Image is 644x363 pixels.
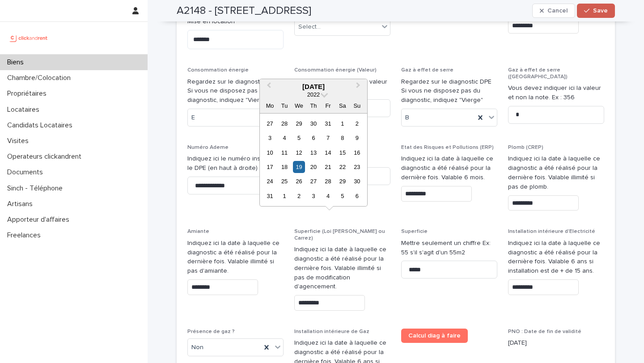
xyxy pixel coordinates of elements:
div: Tu [278,100,290,112]
a: Calcul diag à faire [401,329,468,343]
p: Documents [4,168,50,177]
p: Freelances [4,231,48,240]
div: Choose Sunday, 16 January 2022 [351,147,363,159]
div: Choose Wednesday, 12 January 2022 [293,147,305,159]
div: Choose Saturday, 1 January 2022 [336,118,348,130]
span: Amiante [187,229,209,234]
p: Indiquez ici la date à laquelle ce diagnostic a été réalisé pour la dernière fois. Valable 6 mois. [401,154,497,182]
div: Choose Monday, 10 January 2022 [264,147,276,159]
div: Choose Thursday, 30 December 2021 [307,118,319,130]
span: Plomb (CREP) [508,145,543,150]
p: Indiquez ici la date à laquelle ce diagnostic a été réalisé pour la dernière fois. Valable illimi... [187,239,284,276]
button: Cancel [532,4,575,18]
div: Choose Thursday, 20 January 2022 [307,161,319,173]
p: Visites [4,137,36,145]
span: Présence de gaz ? [187,329,235,334]
div: Choose Saturday, 22 January 2022 [336,161,348,173]
button: Next Month [352,80,366,94]
div: Sa [336,100,348,112]
div: Choose Wednesday, 2 February 2022 [293,190,305,202]
p: Chambre/Colocation [4,74,78,82]
div: Choose Friday, 14 January 2022 [322,147,334,159]
span: Consommation énergie (Valeur) [294,68,377,73]
div: Choose Sunday, 6 February 2022 [351,190,363,202]
button: Save [577,4,615,18]
div: Mo [264,100,276,112]
span: Gaz à effet de serre [401,68,453,73]
div: Choose Thursday, 13 January 2022 [307,147,319,159]
div: Choose Wednesday, 5 January 2022 [293,132,305,144]
span: Numéro Ademe [187,145,229,150]
div: Choose Monday, 27 December 2021 [264,118,276,130]
div: Th [307,100,319,112]
div: Choose Monday, 17 January 2022 [264,161,276,173]
div: Choose Saturday, 15 January 2022 [336,147,348,159]
div: Choose Wednesday, 29 December 2021 [293,118,305,130]
p: [DATE] [508,338,604,348]
p: Sinch - Téléphone [4,184,70,193]
p: Indiquez ici la date à laquelle ce diagnostic a été réalisé pour la dernière fois. Valable illimi... [294,245,390,291]
div: Choose Tuesday, 1 February 2022 [278,190,290,202]
div: Choose Tuesday, 25 January 2022 [278,175,290,187]
div: Choose Tuesday, 28 December 2021 [278,118,290,130]
span: B [405,113,409,122]
p: Propriétaires [4,89,54,98]
div: Choose Sunday, 30 January 2022 [351,175,363,187]
span: Save [593,8,608,14]
div: Choose Tuesday, 4 January 2022 [278,132,290,144]
p: Indiquez ici la date à laquelle ce diagnostic a été réalisé pour la dernière fois. Valable illimi... [508,154,604,191]
p: Vous devez indiquer ici la valeur et non la note. Ex : 356 [508,84,604,102]
span: E [191,113,195,122]
div: [DATE] [260,83,367,91]
div: month 2022-01 [263,116,364,203]
div: Choose Thursday, 3 February 2022 [307,190,319,202]
span: Installation intérieure de Gaz [294,329,369,334]
span: Gaz à effet de serre ([GEOGRAPHIC_DATA]) [508,68,568,79]
div: We [293,100,305,112]
span: Non [191,343,203,352]
span: PNO : Date de fin de validité [508,329,581,334]
div: Choose Friday, 7 January 2022 [322,132,334,144]
p: Indiquez ici le numéro inscrit sur le DPE (en haut à droite) [187,154,284,173]
p: Locataires [4,106,47,114]
span: Consommation énergie [187,68,249,73]
div: Choose Thursday, 27 January 2022 [307,175,319,187]
span: Superficie (Loi [PERSON_NAME] ou Carrez) [294,229,385,241]
button: Previous Month [261,80,275,94]
div: Choose Wednesday, 19 January 2022 [293,161,305,173]
span: 2022 [307,91,320,98]
p: Candidats Locataires [4,121,80,130]
p: Artisans [4,200,40,208]
div: Su [351,100,363,112]
div: Choose Wednesday, 26 January 2022 [293,175,305,187]
span: Superficie [401,229,428,234]
p: Apporteur d'affaires [4,215,76,224]
div: Choose Sunday, 23 January 2022 [351,161,363,173]
div: Choose Saturday, 29 January 2022 [336,175,348,187]
div: Choose Monday, 31 January 2022 [264,190,276,202]
div: Choose Monday, 24 January 2022 [264,175,276,187]
p: Operateurs clickandrent [4,152,89,161]
div: Choose Friday, 28 January 2022 [322,175,334,187]
div: Choose Thursday, 6 January 2022 [307,132,319,144]
div: Choose Friday, 31 December 2021 [322,118,334,130]
div: Choose Sunday, 9 January 2022 [351,132,363,144]
p: Biens [4,58,31,67]
div: Fr [322,100,334,112]
div: Choose Monday, 3 January 2022 [264,132,276,144]
p: Indiquez ici la date à laquelle ce diagnostic a été réalisé pour la dernière fois. Valable 6 ans ... [508,239,604,276]
span: Cancel [547,8,568,14]
p: Vous devez indiquer ici la valeur et non la note. Ex : 356 [294,77,390,96]
p: Regardez sur le diagnostic DPE Si vous ne disposez pas du diagnostic, indiquez "Vierge" [187,77,284,105]
div: Choose Saturday, 8 January 2022 [336,132,348,144]
div: Select... [298,22,321,32]
div: Choose Friday, 4 February 2022 [322,190,334,202]
span: Calcul diag à faire [408,333,461,339]
p: Mettre seulement un chiffre Ex: 55 s'il s'agit d'un 55m2 [401,239,497,257]
h2: A2148 - [STREET_ADDRESS] [177,4,311,17]
div: Choose Friday, 21 January 2022 [322,161,334,173]
div: Choose Saturday, 5 February 2022 [336,190,348,202]
div: Choose Sunday, 2 January 2022 [351,118,363,130]
div: Choose Tuesday, 11 January 2022 [278,147,290,159]
span: Installation intérieure d'Electricité [508,229,595,234]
